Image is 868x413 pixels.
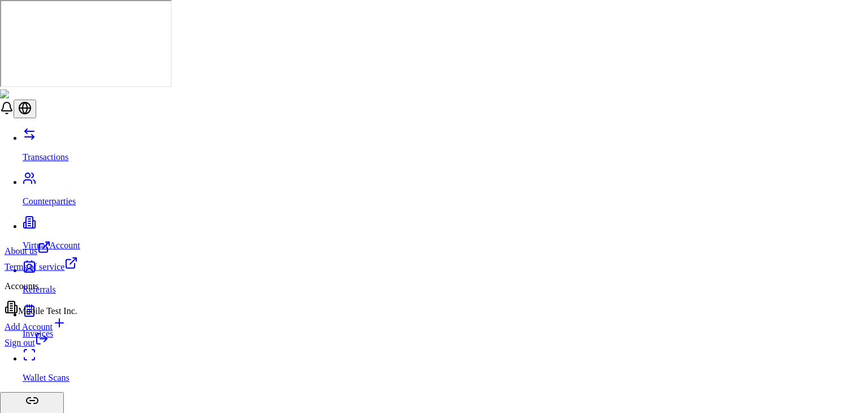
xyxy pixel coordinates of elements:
[5,281,78,291] p: Accounts
[5,316,78,332] a: Add Account
[5,338,49,347] a: Sign out
[5,300,78,316] div: Mobile Test Inc.
[5,240,78,256] a: About us
[5,256,78,272] a: Terms of service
